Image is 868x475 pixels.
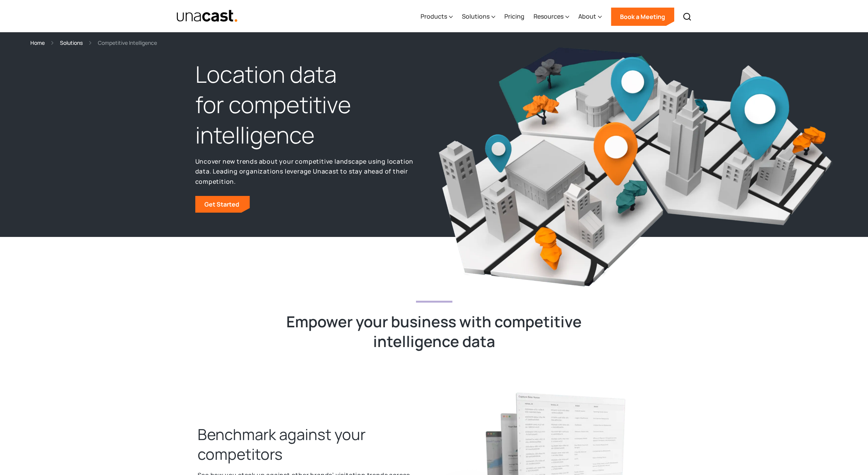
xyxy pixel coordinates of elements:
div: Resources [534,12,563,21]
a: Home [30,38,45,47]
img: Search icon [683,12,692,21]
a: Book a Meeting [611,8,674,26]
p: Uncover new trends about your competitive landscape using location data. Leading organizations le... [195,156,430,187]
img: Unacast text logo [176,9,238,23]
div: Solutions [462,12,490,21]
a: Get Started [195,196,250,213]
h1: Location data for competitive intelligence [195,59,430,150]
div: About [578,12,596,21]
a: home [176,9,238,23]
div: About [578,1,602,32]
div: Products [421,1,453,32]
div: Resources [534,1,569,32]
a: Pricing [504,1,524,32]
div: Products [421,12,447,21]
img: competitive intelligence hero illustration [438,45,834,289]
h2: Benchmark against your competitors [198,425,425,464]
a: Solutions [60,38,83,47]
div: Competitive Intelligence [98,38,157,47]
div: Solutions [462,1,495,32]
h2: Empower your business with competitive intelligence data [286,312,582,351]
